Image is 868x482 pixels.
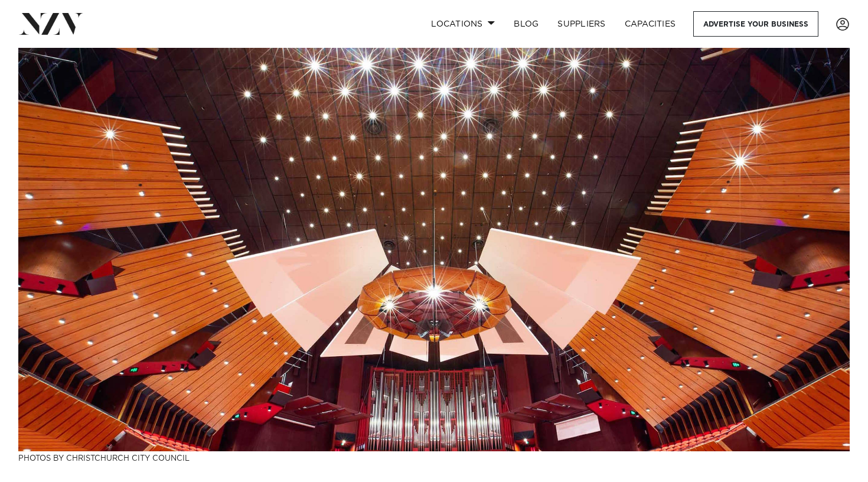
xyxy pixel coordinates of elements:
a: BLOG [504,11,548,37]
h3: Photos by Christchurch City Council [18,451,850,464]
a: Locations [422,11,504,37]
a: Advertise your business [693,11,818,37]
a: SUPPLIERS [548,11,615,37]
img: nzv-logo.png [19,13,83,34]
a: Capacities [615,11,686,37]
img: 10 Beautifully Renovated Christchurch Venues [18,48,850,451]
